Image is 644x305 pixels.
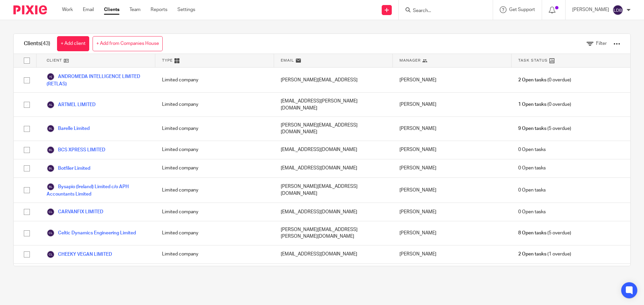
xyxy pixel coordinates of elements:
a: Email [83,6,94,13]
span: 2 Open tasks [518,251,546,257]
a: Settings [177,6,195,13]
div: [EMAIL_ADDRESS][PERSON_NAME][DOMAIN_NAME] [274,93,393,117]
div: [EMAIL_ADDRESS][DOMAIN_NAME] [274,141,393,159]
div: Limited company [155,68,274,92]
div: Limited company [155,203,274,221]
div: Limited company [155,141,274,159]
div: Limited company [155,117,274,141]
div: [PERSON_NAME] [393,221,512,245]
div: Limited company [155,159,274,177]
div: [PERSON_NAME] [393,159,512,177]
span: Client [47,58,62,63]
div: [PERSON_NAME] [393,141,512,159]
img: svg%3E [47,208,55,216]
span: Task Status [518,58,548,63]
div: [PERSON_NAME] [393,203,512,221]
img: svg%3E [612,5,623,15]
span: (5 overdue) [518,125,571,132]
img: Pixie [13,5,47,14]
span: (0 overdue) [518,101,571,108]
input: Select all [20,54,33,67]
a: ANDROMEDA INTELLIGENCE LIMITED (RETLAS) [47,73,149,87]
div: [PERSON_NAME][EMAIL_ADDRESS][PERSON_NAME][DOMAIN_NAME] [274,264,393,288]
div: [PERSON_NAME] [393,264,512,288]
div: [PERSON_NAME] [393,245,512,263]
a: CARVANFIX LIMITED [47,208,103,216]
img: svg%3E [47,250,55,258]
img: svg%3E [47,146,55,154]
span: Filter [596,41,607,46]
span: 0 Open tasks [518,146,546,153]
a: Work [62,6,73,13]
span: 2 Open tasks [518,77,546,83]
span: Email [281,58,294,63]
div: [PERSON_NAME][EMAIL_ADDRESS][DOMAIN_NAME] [274,178,393,203]
div: [PERSON_NAME] [393,117,512,141]
a: Barelle Limited [47,125,90,133]
span: Get Support [509,7,535,12]
span: 8 Open tasks [518,230,546,236]
input: Search [412,8,473,14]
div: Limited company [155,178,274,203]
div: [PERSON_NAME][EMAIL_ADDRESS][DOMAIN_NAME] [274,117,393,141]
span: (1 overdue) [518,251,571,257]
span: 0 Open tasks [518,209,546,215]
span: 1 Open tasks [518,101,546,108]
div: [EMAIL_ADDRESS][DOMAIN_NAME] [274,203,393,221]
img: svg%3E [47,73,55,81]
div: [EMAIL_ADDRESS][DOMAIN_NAME] [274,159,393,177]
a: + Add client [57,36,89,51]
p: [PERSON_NAME] [572,6,609,13]
span: Type [162,58,173,63]
span: Manager [399,58,421,63]
a: CHEEKY VEGAN LIMITED [47,250,112,258]
h1: Clients [24,40,50,47]
div: Sole Trader / Self-Assessed [155,264,274,288]
div: Limited company [155,93,274,117]
div: [PERSON_NAME] [393,178,512,203]
div: [PERSON_NAME][EMAIL_ADDRESS][PERSON_NAME][DOMAIN_NAME] [274,221,393,245]
span: 0 Open tasks [518,165,546,171]
img: svg%3E [47,101,55,109]
a: Reports [151,6,167,13]
div: Limited company [155,245,274,263]
div: [PERSON_NAME] [393,68,512,92]
img: svg%3E [47,183,55,191]
span: (5 overdue) [518,230,571,236]
a: Bysapio (Ireland) Limited c/o APH Accountants Limited [47,183,149,198]
div: Limited company [155,221,274,245]
a: + Add from Companies House [93,36,163,51]
a: Clients [104,6,119,13]
div: [PERSON_NAME][EMAIL_ADDRESS] [274,68,393,92]
a: ARTMEL LIMITED [47,101,96,109]
span: 0 Open tasks [518,187,546,194]
span: (0 overdue) [518,77,571,83]
a: Botfiler Limited [47,164,90,172]
img: svg%3E [47,164,55,172]
div: [EMAIL_ADDRESS][DOMAIN_NAME] [274,245,393,263]
a: BCS XPRESS LIMITED [47,146,105,154]
img: svg%3E [47,125,55,133]
span: (43) [41,41,50,46]
a: Celtic Dynamics Engineering Limited [47,229,136,237]
a: Team [129,6,141,13]
img: svg%3E [47,229,55,237]
span: 9 Open tasks [518,125,546,132]
div: [PERSON_NAME] [393,93,512,117]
